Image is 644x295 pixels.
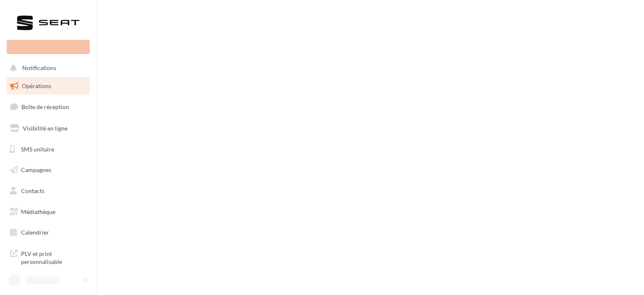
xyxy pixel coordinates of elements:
div: Nouvelle campagne [7,40,90,54]
span: Campagnes [21,166,51,173]
span: PLV et print personnalisable [21,248,86,266]
span: Boîte de réception [21,103,69,110]
a: Boîte de réception [5,98,91,116]
a: Calendrier [5,224,91,241]
span: SMS unitaire [21,145,54,152]
span: Notifications [22,65,56,72]
a: Visibilité en ligne [5,120,91,137]
a: Opérations [5,77,91,95]
a: Contacts [5,182,91,200]
a: Médiathèque [5,203,91,221]
a: Campagnes [5,161,91,179]
span: Opérations [22,82,51,89]
a: PLV et print personnalisable [5,245,91,269]
span: Médiathèque [21,208,55,215]
a: SMS unitaire [5,141,91,158]
span: Contacts [21,187,44,194]
span: Visibilité en ligne [23,125,68,132]
span: Calendrier [21,229,49,236]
